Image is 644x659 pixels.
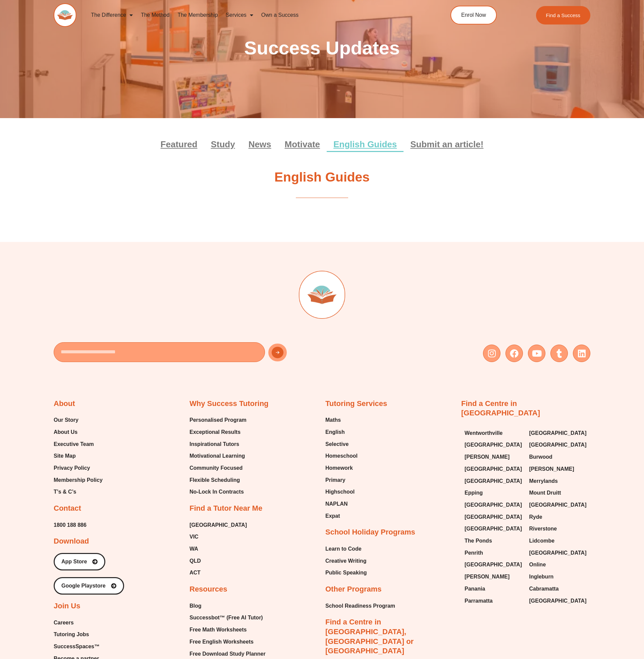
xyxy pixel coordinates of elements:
[461,12,486,18] span: Enrol Now
[465,524,523,534] a: [GEOGRAPHIC_DATA]
[325,451,358,461] a: Homeschool
[87,7,137,23] a: The Difference
[190,637,270,647] a: Free English Worksheets
[54,475,103,485] a: Membership Policy
[465,584,523,594] a: Panania
[190,568,247,578] a: ACT
[54,415,103,425] a: Our Story
[529,428,587,438] a: [GEOGRAPHIC_DATA]
[54,642,111,652] a: SuccessSpaces™
[529,596,587,606] a: [GEOGRAPHIC_DATA]
[325,427,358,437] a: English
[54,342,319,365] form: New Form
[465,560,523,570] a: [GEOGRAPHIC_DATA]
[529,536,587,546] a: Lidcombe
[529,512,587,522] a: Ryde
[465,488,483,498] span: Epping
[465,524,522,534] span: [GEOGRAPHIC_DATA]
[529,440,587,450] span: [GEOGRAPHIC_DATA]
[529,548,587,558] a: [GEOGRAPHIC_DATA]
[54,642,100,652] span: SuccessSpaces™
[190,601,202,611] span: Blog
[190,585,227,594] h2: Resources
[278,137,327,152] a: Motivate
[257,7,303,23] a: Own a Success
[222,7,257,23] a: Services
[529,596,587,606] span: [GEOGRAPHIC_DATA]
[190,487,244,497] span: No-Lock In Contracts
[465,596,523,606] a: Parramatta
[190,427,247,437] a: Exceptional Results
[465,440,523,450] a: [GEOGRAPHIC_DATA]
[325,439,348,449] span: Selective
[325,556,366,566] span: Creative Writing
[54,487,76,497] span: T’s & C’s
[54,537,89,546] h2: Download
[54,520,87,530] a: 1800 188 886
[54,415,78,425] span: Our Story
[61,583,106,589] span: Google Playstore
[190,544,198,554] span: WA
[529,524,587,534] a: Riverstone
[529,584,559,594] span: Cabramatta
[325,487,355,497] span: Highschool
[54,463,103,473] a: Privacy Policy
[54,399,75,409] h2: About
[190,637,254,647] span: Free English Worksheets
[190,439,239,449] span: Inspirational Tutors
[325,427,345,437] span: English
[325,399,387,409] h2: Tutoring Services
[173,7,222,23] a: The Membership
[190,463,243,473] span: Community Focused
[325,511,358,521] a: Expat
[325,585,382,594] h2: Other Programs
[204,137,241,152] a: Study
[190,463,247,473] a: Community Focused
[325,499,348,509] span: NAPLAN
[190,487,247,497] a: No-Lock In Contracts
[190,556,247,566] a: QLD
[190,613,263,623] span: Successbot™ (Free AI Tutor)
[54,618,111,628] a: Careers
[529,476,558,486] span: Merrylands
[450,6,497,24] a: Enrol Now
[134,137,510,152] nav: Menu
[190,625,270,635] a: Free Math Worksheets
[325,527,415,537] h2: School Holiday Programs
[325,475,358,485] a: Primary
[190,504,262,513] h2: Find a Tutor Near Me
[529,548,587,558] span: [GEOGRAPHIC_DATA]
[536,6,590,24] a: Find a Success
[190,415,247,425] span: Personalised Program
[87,7,420,23] nav: Menu
[54,463,90,473] span: Privacy Policy
[190,544,247,554] a: WA
[325,568,367,578] span: Public Speaking
[54,487,103,497] a: T’s & C’s
[325,601,395,611] a: School Readiness Program
[54,629,111,640] a: Tutoring Jobs
[465,560,522,570] span: [GEOGRAPHIC_DATA]
[190,451,247,461] a: Motivational Learning
[529,452,587,462] a: Burwood
[54,427,103,437] a: About Us
[54,439,94,449] span: Executive Team
[54,618,74,628] span: Careers
[325,544,362,554] span: Learn to Code
[325,556,367,566] a: Creative Writing
[190,601,270,611] a: Blog
[465,548,483,558] span: Penrith
[190,649,266,659] span: Free Download Study Planner
[465,464,522,474] span: [GEOGRAPHIC_DATA]
[529,572,587,582] a: Ingleburn
[190,556,201,566] span: QLD
[529,440,587,450] a: [GEOGRAPHIC_DATA]
[325,415,358,425] a: Maths
[529,464,587,474] a: [PERSON_NAME]
[529,524,557,534] span: Riverstone
[190,520,247,530] span: [GEOGRAPHIC_DATA]
[529,536,555,546] span: Lidcombe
